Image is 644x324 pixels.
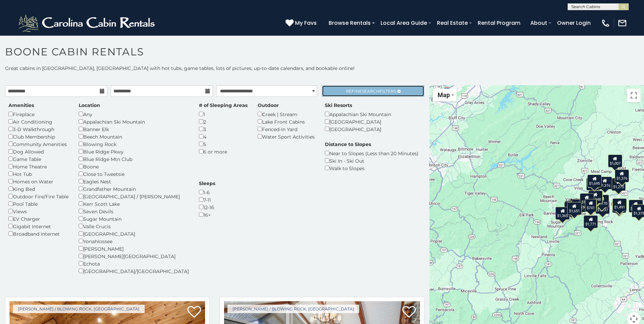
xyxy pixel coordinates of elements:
[79,237,189,245] div: Yonahlossee
[325,149,419,157] div: Near to Slopes (Less than 20 Minutes)
[8,200,69,208] div: Pool Table
[258,118,315,125] div: Lake Front Cabins
[79,193,189,200] div: [GEOGRAPHIC_DATA] / [PERSON_NAME]
[570,199,584,212] div: $2,004
[199,148,247,155] div: 6 or more
[586,178,601,191] div: $1,461
[199,118,247,125] div: 2
[79,185,189,193] div: Grandfather Mountain
[325,164,419,172] div: Walk to Slopes
[79,125,189,133] div: Banner Elk
[434,17,471,29] a: Real Estate
[258,102,279,109] label: Outdoor
[79,102,100,109] label: Location
[8,110,69,118] div: Fireplace
[8,185,69,193] div: King Bed
[79,260,189,267] div: Echota
[79,267,189,275] div: [GEOGRAPHIC_DATA]/[GEOGRAPHIC_DATA]
[325,157,419,164] div: Ski In - Ski Out
[286,19,318,28] a: My Favs
[8,208,69,215] div: Views
[8,125,69,133] div: 3-D Walkthrough
[199,140,247,148] div: 5
[79,208,189,215] div: Seven Devils
[8,230,69,237] div: Broadband Internet
[79,155,189,163] div: Blue Ridge Mtn Club
[579,193,594,206] div: $1,603
[79,252,189,260] div: [PERSON_NAME][GEOGRAPHIC_DATA]
[8,102,34,109] label: Amenities
[199,188,215,196] div: 1-6
[8,178,69,185] div: Homes on Water
[199,180,215,187] label: Sleeps
[598,177,612,190] div: $1,316
[325,125,391,133] div: [GEOGRAPHIC_DATA]
[187,305,201,320] a: Add to favorites
[585,199,596,212] div: $741
[79,148,189,155] div: Blue Ridge Pkwy
[8,155,69,163] div: Game Table
[554,17,594,29] a: Owner Login
[8,140,69,148] div: Community Amenities
[618,18,627,28] img: mail-regular-white.png
[325,17,374,29] a: Browse Rentals
[8,215,69,222] div: EV Charger
[8,222,69,230] div: Gigabit Internet
[362,89,380,94] span: Search
[199,102,247,109] label: # of Sleeping Areas
[79,133,189,140] div: Beech Mountain
[227,305,359,313] a: [PERSON_NAME] / Blowing Rock, [GEOGRAPHIC_DATA]
[199,203,215,211] div: 12-16
[79,178,189,185] div: Eagles Nest
[258,133,315,140] div: Water Sport Activities
[612,198,626,211] div: $1,491
[79,200,189,208] div: Kerr Scott Lake
[17,13,158,33] img: White-1-2.png
[322,85,424,97] a: RefineSearchFilters
[346,89,396,94] span: Refine Filters
[555,207,570,220] div: $1,365
[199,211,215,218] div: 16+
[615,169,629,182] div: $1,376
[587,175,602,187] div: $1,695
[199,133,247,140] div: 4
[527,17,551,29] a: About
[325,102,352,109] label: Ski Resorts
[8,118,69,125] div: Air Conditioning
[474,17,524,29] a: Rental Program
[595,201,610,214] div: $1,137
[79,110,189,118] div: Any
[199,110,247,118] div: 1
[79,140,189,148] div: Blowing Rock
[79,170,189,178] div: Close to Tweetsie
[8,148,69,155] div: Dog Allowed
[8,193,69,200] div: Outdoor Fire/Fire Table
[199,196,215,203] div: 7-11
[402,305,416,320] a: Add to favorites
[79,222,189,230] div: Valle Crucis
[628,200,643,213] div: $1,280
[325,110,391,118] div: Appalachian Ski Mountain
[295,19,317,27] span: My Favs
[8,163,69,170] div: Home Theatre
[567,202,582,215] div: $1,651
[601,18,610,28] img: phone-regular-white.png
[584,215,598,228] div: $1,771
[79,230,189,237] div: [GEOGRAPHIC_DATA]
[199,125,247,133] div: 3
[377,17,430,29] a: Local Area Guide
[611,178,626,191] div: $1,275
[8,133,69,140] div: Club Membership
[79,215,189,222] div: Sugar Mountain
[588,191,602,203] div: $1,248
[79,245,189,252] div: [PERSON_NAME]
[8,170,69,178] div: Hot Tub
[79,118,189,125] div: Appalachian Ski Mountain
[79,163,189,170] div: Boone
[572,199,586,212] div: $1,227
[627,89,641,102] button: Toggle fullscreen view
[325,141,371,148] label: Distance to Slopes
[433,89,457,101] button: Change map style
[258,110,315,118] div: Creek | Stream
[438,91,450,98] span: Map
